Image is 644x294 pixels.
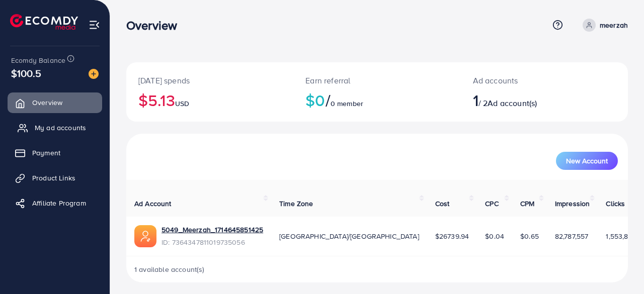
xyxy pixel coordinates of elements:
[579,19,628,32] a: meerzah
[473,74,574,86] p: Ad accounts
[134,199,172,209] span: Ad Account
[32,148,60,158] span: Payment
[8,193,102,213] a: Affiliate Program
[32,198,86,208] span: Affiliate Program
[566,157,608,164] span: New Account
[126,18,185,33] h3: Overview
[35,123,86,133] span: My ad accounts
[162,225,263,235] a: 5049_Meerzah_1714645851425
[326,88,331,112] span: /
[520,199,534,209] span: CPM
[485,199,498,209] span: CPC
[8,118,102,138] a: My ad accounts
[606,231,636,241] span: 1,553,862
[279,231,419,241] span: [GEOGRAPHIC_DATA]/[GEOGRAPHIC_DATA]
[175,99,189,109] span: USD
[162,237,263,247] span: ID: 7364347811019735056
[11,55,65,65] span: Ecomdy Balance
[89,69,99,79] img: image
[305,74,448,86] p: Earn referral
[32,173,75,183] span: Product Links
[134,225,156,247] img: ic-ads-acc.e4c84228.svg
[473,88,478,112] span: 1
[520,231,539,241] span: $0.65
[600,19,628,31] p: meerzah
[435,199,450,209] span: Cost
[279,199,313,209] span: Time Zone
[10,14,78,30] img: logo
[11,66,41,80] span: $100.5
[305,90,448,110] h2: $0
[555,199,590,209] span: Impression
[435,231,469,241] span: $26739.94
[556,152,618,170] button: New Account
[138,90,281,110] h2: $5.13
[331,99,363,109] span: 0 member
[488,97,537,109] span: Ad account(s)
[89,19,100,31] img: menu
[606,199,625,209] span: Clicks
[473,90,574,110] h2: / 2
[138,74,281,86] p: [DATE] spends
[32,97,62,108] span: Overview
[555,231,589,241] span: 82,787,557
[8,143,102,163] a: Payment
[8,92,102,113] a: Overview
[485,231,504,241] span: $0.04
[8,168,102,188] a: Product Links
[134,264,205,274] span: 1 available account(s)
